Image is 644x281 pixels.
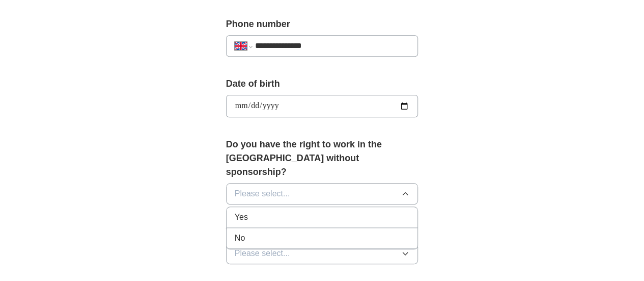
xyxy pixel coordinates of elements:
[226,77,418,91] label: Date of birth
[226,243,418,264] button: Please select...
[235,247,290,260] span: Please select...
[226,138,418,179] label: Do you have the right to work in the [GEOGRAPHIC_DATA] without sponsorship?
[235,232,245,244] span: No
[226,183,418,205] button: Please select...
[226,17,418,31] label: Phone number
[235,188,290,200] span: Please select...
[235,211,248,223] span: Yes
